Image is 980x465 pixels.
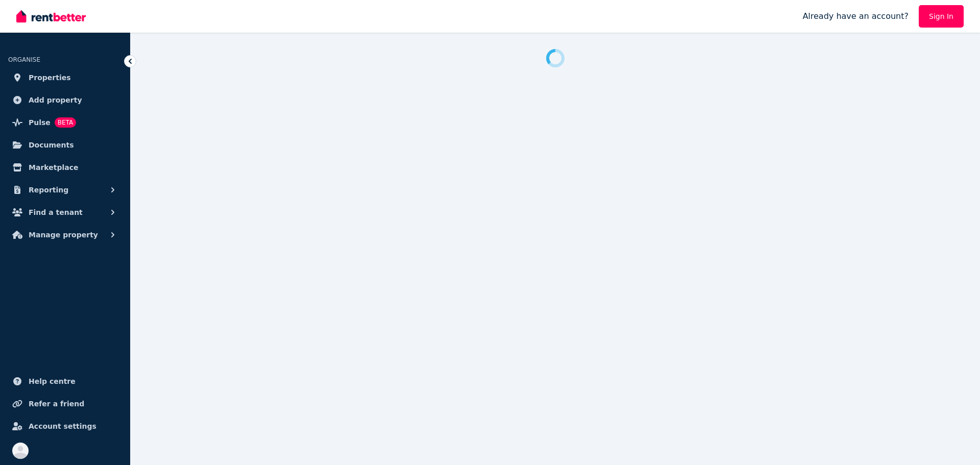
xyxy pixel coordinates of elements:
span: Documents [29,139,74,151]
a: Help centre [8,371,122,391]
button: Manage property [8,225,122,245]
a: Properties [8,67,122,88]
a: Refer a friend [8,394,122,414]
span: Pulse [29,116,51,129]
span: Help centre [29,375,76,387]
span: BETA [55,117,76,128]
span: ORGANISE [8,56,40,63]
span: Account settings [29,420,96,432]
img: RentBetter [16,9,86,24]
a: Sign In [919,5,964,28]
span: Marketplace [29,161,78,174]
a: PulseBETA [8,112,122,133]
span: Reporting [29,184,68,196]
button: Find a tenant [8,202,122,223]
a: Documents [8,135,122,155]
a: Add property [8,90,122,110]
span: Find a tenant [29,206,83,218]
span: Properties [29,71,71,84]
span: Manage property [29,229,98,241]
a: Account settings [8,416,122,436]
button: Reporting [8,180,122,200]
span: Refer a friend [29,398,84,410]
a: Marketplace [8,157,122,178]
span: Already have an account? [802,10,909,22]
span: Add property [29,94,82,106]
